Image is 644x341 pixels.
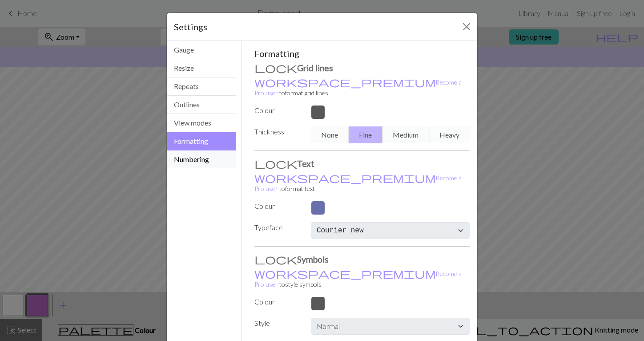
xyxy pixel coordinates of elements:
label: Colour [249,105,306,116]
button: View modes [167,114,236,132]
small: to format text [254,174,462,192]
span: workspace_premium [254,171,436,184]
button: Repeats [167,77,236,96]
label: Typeface [249,222,306,235]
button: Close [459,20,474,34]
h3: Grid lines [254,62,471,73]
h5: Formatting [254,48,471,59]
label: Style [249,318,306,331]
a: Become a Pro user [254,78,462,97]
h3: Text [254,158,471,169]
small: to format grid lines [254,78,462,97]
h5: Settings [174,20,207,33]
label: Colour [249,296,306,307]
small: to style symbols [254,270,462,288]
a: Become a Pro user [254,174,462,192]
label: Thickness [249,126,306,140]
label: Colour [249,201,306,211]
span: workspace_premium [254,267,436,280]
h3: Symbols [254,254,471,264]
button: Numbering [167,150,236,168]
button: Outlines [167,96,236,114]
button: Gauge [167,41,236,59]
button: Resize [167,59,236,77]
a: Become a Pro user [254,270,462,288]
span: workspace_premium [254,76,436,88]
button: Formatting [167,132,236,150]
